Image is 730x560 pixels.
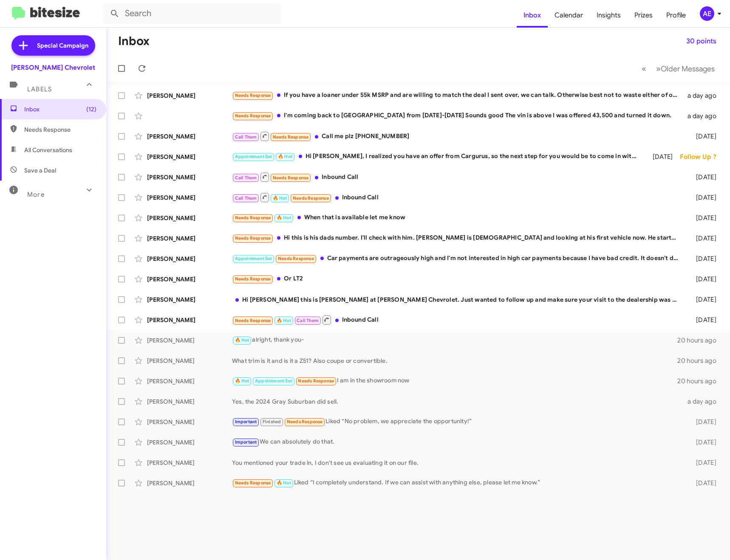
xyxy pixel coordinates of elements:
[235,215,271,221] span: Needs Response
[11,35,95,56] a: Special Campaign
[147,397,232,406] div: [PERSON_NAME]
[235,256,272,261] span: Appointment Set
[232,376,677,386] div: I am in the showroom now
[643,153,680,161] div: [DATE]
[147,438,232,447] div: [PERSON_NAME]
[147,275,232,283] div: [PERSON_NAME]
[232,131,684,141] div: Call me plz [PHONE_NUMBER]
[686,34,716,49] span: 30 points
[659,3,693,28] a: Profile
[684,418,723,426] div: [DATE]
[147,377,232,385] div: [PERSON_NAME]
[11,63,95,72] div: [PERSON_NAME] Chevrolet
[232,478,684,488] div: Liked “I completely understand. If we can assist with anything else, please let me know.”
[684,438,723,447] div: [DATE]
[684,112,723,120] div: a day ago
[147,173,232,181] div: [PERSON_NAME]
[232,152,643,161] div: Hi [PERSON_NAME], I realized you have an offer from Cargurus, so the next step for you would be t...
[147,479,232,487] div: [PERSON_NAME]
[517,3,548,28] a: Inbox
[277,480,291,486] span: 🔥 Hot
[684,275,723,283] div: [DATE]
[677,336,723,345] div: 20 hours ago
[677,377,723,385] div: 20 hours ago
[147,234,232,243] div: [PERSON_NAME]
[235,318,271,323] span: Needs Response
[118,34,150,48] h1: Inbox
[548,3,590,28] a: Calendar
[24,166,56,175] span: Save a Deal
[656,63,661,74] span: »
[235,113,271,119] span: Needs Response
[684,214,723,222] div: [DATE]
[277,215,291,221] span: 🔥 Hot
[232,233,684,243] div: Hi this is his dads number. I'll check with him. [PERSON_NAME] is [DEMOGRAPHIC_DATA] and looking ...
[103,3,281,24] input: Search
[235,480,271,486] span: Needs Response
[235,93,271,98] span: Needs Response
[232,192,684,203] div: Inbound Call
[232,254,684,263] div: Car payments are outrageously high and I'm not interested in high car payments because I have bad...
[24,125,96,134] span: Needs Response
[232,274,684,284] div: Or LT2
[255,378,292,384] span: Appointment Set
[232,397,684,406] div: Yes, the 2024 Gray Suburban did sell.
[263,419,281,424] span: Finished
[637,60,720,77] nav: Page navigation example
[693,6,721,21] button: AE
[684,255,723,263] div: [DATE]
[232,295,684,304] div: Hi [PERSON_NAME] this is [PERSON_NAME] at [PERSON_NAME] Chevrolet. Just wanted to follow up and m...
[684,234,723,243] div: [DATE]
[700,6,714,21] div: AE
[86,105,96,113] span: (12)
[642,63,646,74] span: «
[235,419,257,424] span: Important
[273,134,309,140] span: Needs Response
[684,295,723,304] div: [DATE]
[684,173,723,181] div: [DATE]
[232,314,684,325] div: Inbound Call
[232,111,684,121] div: I'm coming back to [GEOGRAPHIC_DATA] from [DATE]-[DATE] Sounds good The vin is above I was offere...
[297,318,319,323] span: Call Them
[235,134,257,140] span: Call Them
[147,458,232,467] div: [PERSON_NAME]
[637,60,651,77] button: Previous
[293,195,329,201] span: Needs Response
[651,60,720,77] button: Next
[628,3,659,28] a: Prizes
[235,154,272,159] span: Appointment Set
[147,153,232,161] div: [PERSON_NAME]
[235,439,257,445] span: Important
[235,195,257,201] span: Call Them
[277,318,291,323] span: 🔥 Hot
[235,276,271,282] span: Needs Response
[661,64,715,74] span: Older Messages
[24,146,72,154] span: All Conversations
[147,132,232,141] div: [PERSON_NAME]
[680,153,723,161] div: Follow Up ?
[679,34,723,49] button: 30 points
[684,316,723,324] div: [DATE]
[298,378,334,384] span: Needs Response
[273,195,287,201] span: 🔥 Hot
[232,437,684,447] div: We can absolutely do that.
[278,154,292,159] span: 🔥 Hot
[232,335,677,345] div: alright, thank you-
[235,235,271,241] span: Needs Response
[232,91,684,100] div: If you have a loaner under 55k MSRP and are willing to match the deal I sent over, we can talk. O...
[232,417,684,427] div: Liked “No problem, we appreciate the opportunity!”
[684,193,723,202] div: [DATE]
[273,175,309,181] span: Needs Response
[147,295,232,304] div: [PERSON_NAME]
[147,316,232,324] div: [PERSON_NAME]
[232,172,684,182] div: Inbound Call
[232,356,677,365] div: What trim is it and is it a Z51? Also coupe or convertible.
[235,378,249,384] span: 🔥 Hot
[27,191,45,198] span: More
[235,337,249,343] span: 🔥 Hot
[684,479,723,487] div: [DATE]
[147,418,232,426] div: [PERSON_NAME]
